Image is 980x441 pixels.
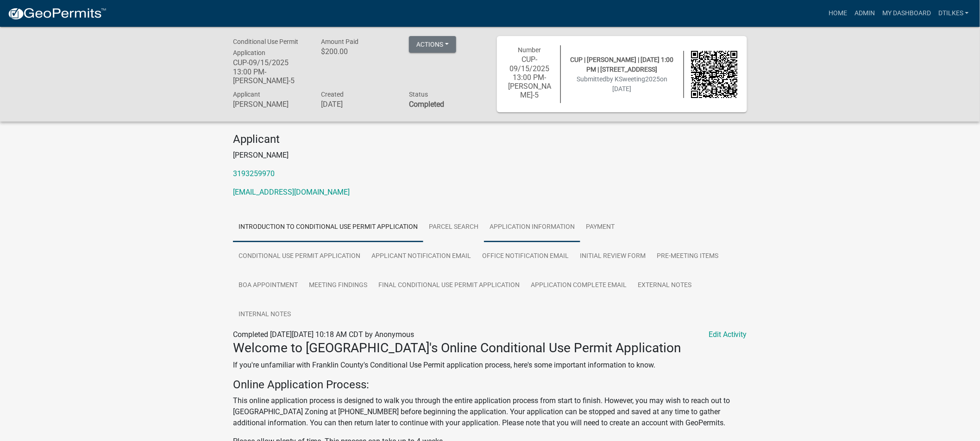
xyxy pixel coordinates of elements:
h6: [DATE] [321,100,395,109]
a: Applicant Notification Email [366,242,477,271]
span: Submitted on [DATE] [577,75,667,92]
p: This online application process is designed to walk you through the entire application process fr... [233,395,747,429]
a: Application Information [484,213,580,242]
h6: CUP-09/15/2025 13:00 PM-[PERSON_NAME]-5 [506,55,553,99]
a: Final Conditional Use Permit Application [373,271,525,300]
h3: Welcome to [GEOGRAPHIC_DATA]'s Online Conditional Use Permit Application [233,340,747,356]
span: by KSweeting2025 [606,75,660,83]
span: Conditional Use Permit Application [233,38,298,56]
a: BOA Appointment [233,271,303,300]
a: 3193259970 [233,169,275,178]
p: [PERSON_NAME] [233,150,747,161]
h6: $200.00 [321,47,395,56]
a: dtilkes [935,5,973,22]
a: Parcel search [423,213,484,242]
a: Initial Review Form [574,242,651,271]
a: Edit Activity [709,329,747,340]
span: Applicant [233,91,260,98]
a: Internal Notes [233,300,296,330]
a: External Notes [632,271,697,300]
span: Status [409,91,428,98]
a: Meeting Findings [303,271,373,300]
h6: [PERSON_NAME] [233,100,307,109]
a: My Dashboard [879,5,935,22]
h4: Online Application Process: [233,378,747,392]
strong: Completed [409,100,444,109]
span: Number [518,46,541,54]
p: If you're unfamiliar with Franklin County's Conditional Use Permit application process, here's so... [233,360,747,371]
h4: Applicant [233,133,747,146]
a: Payment [580,213,620,242]
h6: CUP-09/15/2025 13:00 PM-[PERSON_NAME]-5 [233,58,307,85]
a: Application Complete Email [525,271,632,300]
a: Introduction to Conditional Use Permit Application [233,213,423,242]
a: Admin [851,5,879,22]
span: Amount Paid [321,38,358,45]
a: Office Notification Email [477,242,574,271]
a: [EMAIL_ADDRESS][DOMAIN_NAME] [233,188,350,196]
a: Pre-Meeting Items [651,242,724,271]
img: QR code [691,51,738,98]
a: Conditional Use Permit Application [233,242,366,271]
span: Completed [DATE][DATE] 10:18 AM CDT by Anonymous [233,330,414,339]
button: Actions [409,36,456,53]
span: CUP | [PERSON_NAME] | [DATE] 1:00 PM | [STREET_ADDRESS] [571,56,674,73]
span: Created [321,91,344,98]
a: Home [825,5,851,22]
